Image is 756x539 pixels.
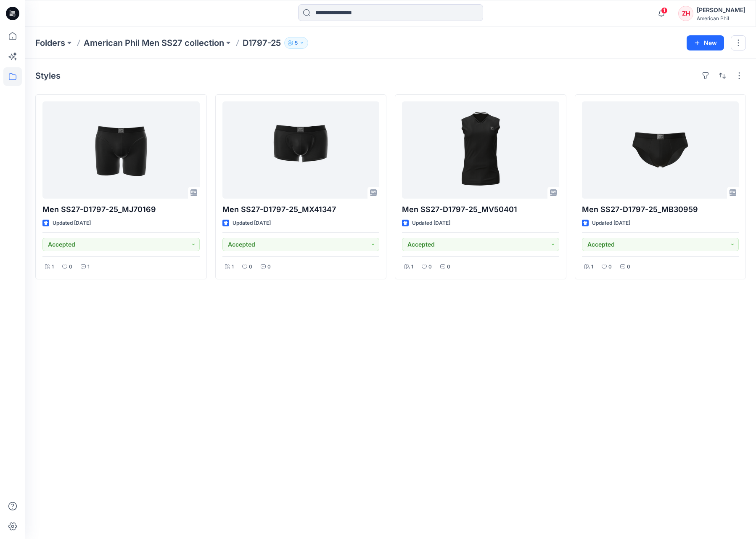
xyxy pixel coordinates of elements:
div: ZH [678,6,693,21]
p: 0 [627,263,630,271]
button: 5 [284,37,308,49]
div: American Phil [697,15,745,21]
p: 5 [295,38,298,48]
p: 1 [411,263,413,271]
p: Updated [DATE] [233,219,271,228]
p: 1 [232,263,234,271]
p: 0 [69,263,72,271]
div: [PERSON_NAME] [697,5,745,15]
span: 1 [661,7,668,14]
a: Men SS27-D1797-25_MB30959 [582,101,739,199]
p: 0 [447,263,450,271]
p: Men SS27-D1797-25_MJ70169 [42,204,200,215]
p: 1 [87,263,90,271]
p: 1 [52,263,54,271]
p: 0 [267,263,271,271]
p: 0 [608,263,612,271]
p: Updated [DATE] [412,219,450,228]
p: 1 [591,263,593,271]
button: New [687,35,724,50]
p: Men SS27-D1797-25_MV50401 [402,204,559,215]
a: American Phil Men SS27 collection [84,37,224,49]
h4: Styles [35,71,61,81]
a: Men SS27-D1797-25_MJ70169 [42,101,200,199]
p: Updated [DATE] [53,219,91,228]
p: 0 [428,263,432,271]
a: Men SS27-D1797-25_MV50401 [402,101,559,199]
p: D1797-25 [243,37,281,49]
a: Folders [35,37,65,49]
p: Men SS27-D1797-25_MB30959 [582,204,739,215]
p: 0 [249,263,252,271]
p: Men SS27-D1797-25_MX41347 [222,204,380,215]
a: Men SS27-D1797-25_MX41347 [222,101,380,199]
p: Updated [DATE] [592,219,630,228]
